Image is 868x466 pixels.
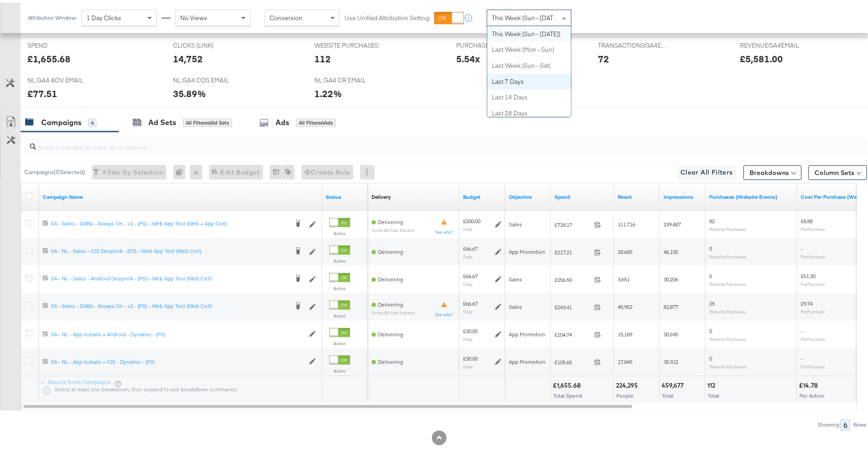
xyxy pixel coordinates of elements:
label: Active [329,255,350,261]
div: Ad Sets [148,115,176,125]
span: Delivering [378,356,403,362]
label: Active [329,365,350,371]
span: £728.17 [555,219,591,225]
div: 0 [173,162,190,177]
span: Delivering [378,216,403,223]
div: Attribution Window: [27,12,77,18]
label: Active [329,310,350,316]
div: 14,752 [173,49,203,63]
div: Last Week (Mon - Sun) [487,39,571,55]
div: 6 [88,116,97,124]
a: Your campaign name. [43,191,318,198]
div: 112 [707,378,718,387]
div: £66.67 [463,270,478,277]
div: £14.78 [799,378,820,387]
div: All Filtered Ads [296,116,336,124]
button: Column Sets [809,163,867,177]
span: 5 [709,270,712,277]
span: £105.65 [555,356,591,363]
span: Sales [509,218,522,225]
a: Shows the current state of your Ad Campaign. [326,191,364,198]
span: £9.74 [801,297,813,304]
div: £66.67 [463,297,478,305]
span: TRANSACTIONSGA4EMAIL [598,38,667,47]
label: Use Unified Attribution Setting: [345,11,431,20]
sub: Website Purchases [709,306,746,312]
div: Last Week (Sun - Sat) [487,55,571,71]
div: £5,581.00 [740,49,783,63]
span: 0 [709,242,712,249]
a: SA - NL - App Installs + Android - Dynamic - (PS) [51,328,304,336]
div: SA - NL - App Installs + Android - Dynamic - (PS) [51,328,304,335]
span: Delivering [378,246,403,252]
span: 1 Day Clicks [86,11,121,19]
span: NL GA4 COS EMAIL [173,73,242,82]
div: £77.51 [27,84,57,98]
span: £243.41 [555,301,591,308]
div: 35.89% [173,84,206,98]
span: SPEND [27,38,96,47]
sub: Per Purchase [801,306,825,312]
sub: Per Purchase [801,334,825,339]
span: 82 [709,215,715,222]
div: 6 [841,417,850,428]
div: Last 28 Days [487,103,571,119]
a: The number of times a purchase was made tracked by your Custom Audience pixel on your website aft... [709,191,793,198]
span: This Week (Sun - [DATE]) [492,11,561,19]
span: 0 [709,325,712,332]
sub: Daily [463,306,473,312]
a: The number of people your ad was served to. [618,191,656,198]
span: £217.21 [555,246,591,253]
sub: Daily [463,361,473,367]
span: - [801,242,803,249]
div: All Filtered Ad Sets [183,116,232,124]
span: 30,206 [663,273,678,280]
span: App Promotion [509,246,545,252]
span: Delivering [378,273,403,280]
span: £104.74 [555,329,591,335]
div: 72 [598,49,609,63]
span: App Promotion [509,356,545,362]
div: 224,295 [616,378,641,387]
sub: Some Ad Sets Inactive [372,307,415,312]
span: - [801,325,803,332]
div: Delivery [372,191,391,198]
span: People [616,389,634,396]
span: Conversion [270,11,302,19]
span: 3,651 [618,273,630,280]
div: £66.67 [463,242,478,250]
span: 239,487 [663,218,681,225]
span: 0 [709,352,712,359]
sub: Per Purchase [801,251,825,257]
a: Reflects the ability of your Ad Campaign to achieve delivery based on ad states, schedule and bud... [372,191,391,198]
div: 5.54x [456,49,480,63]
div: £1,655.68 [27,49,70,63]
span: 28,685 [618,246,632,252]
a: The maximum amount you're willing to spend on your ads, on average each day or over the lifetime ... [463,191,501,198]
div: Last 14 Days [487,87,571,103]
div: Last 7 Days [487,71,571,87]
div: Rows [853,419,867,425]
span: 46,105 [663,246,678,252]
sub: Daily [463,279,473,284]
span: WEBSITE PURCHASES [315,38,383,47]
span: 82,877 [663,301,678,307]
sub: Some Ad Sets Inactive [372,225,415,230]
sub: Per Purchase [801,224,825,229]
span: Total [708,389,719,396]
span: NL GA4 CR EMAIL [315,73,383,82]
div: £1,655.68 [553,378,583,387]
span: £256.50 [555,274,591,280]
input: Search Campaigns by Name, ID or Objective [36,132,790,149]
span: Delivering [378,328,403,335]
a: The total amount spent to date. [555,191,610,198]
span: Sales [509,301,522,307]
div: 459,677 [662,378,686,387]
div: 1.22% [315,84,342,98]
div: £30.00 [463,325,478,332]
span: £8.88 [801,215,813,222]
div: SA - NL - Sales - iOS Deeplink - (PS) – Web App Test (Web Cell) [51,245,288,252]
span: 25 [709,297,715,304]
sub: Per Purchase [801,279,825,284]
span: CLICKS (LINK) [173,38,242,47]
